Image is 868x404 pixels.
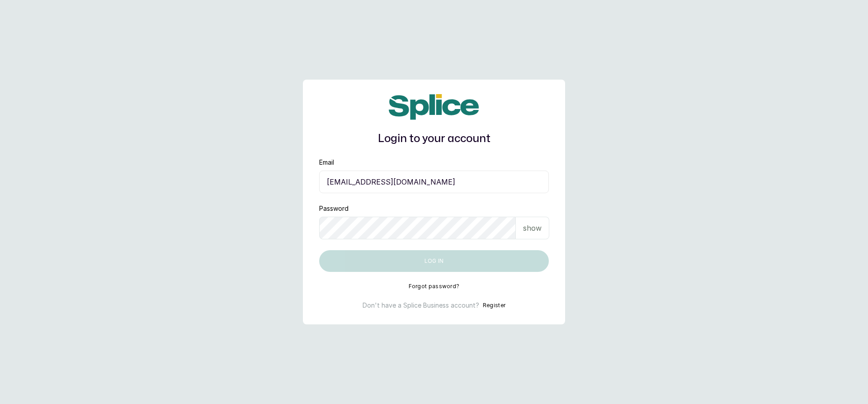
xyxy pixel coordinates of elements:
p: Don't have a Splice Business account? [363,301,479,310]
p: show [523,223,542,233]
button: Register [483,301,505,310]
h1: Login to your account [319,131,549,147]
input: email@acme.com [319,171,549,193]
button: Log in [319,250,549,272]
label: Email [319,158,334,167]
button: Forgot password? [409,283,460,290]
label: Password [319,204,349,213]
